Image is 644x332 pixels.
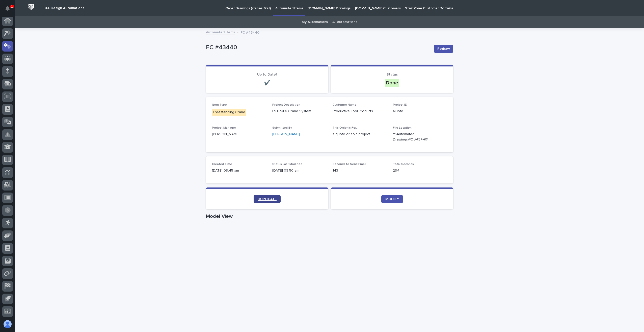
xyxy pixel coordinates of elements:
span: Up to Date? [257,73,277,76]
span: Submitted By [272,126,292,129]
a: DUPLICATE [254,195,281,203]
span: Item Type [212,103,227,106]
span: Project Description [272,103,300,106]
div: Notifications1 [6,6,13,14]
span: Customer Name [333,103,357,106]
span: Status [387,73,398,76]
p: 143 [333,168,387,173]
span: Total Seconds [393,163,414,166]
button: Redraw [434,45,453,53]
p: FC #43440 [240,29,259,35]
img: Workspace Logo [26,2,36,12]
span: Project ID [393,103,407,106]
span: Created Time [212,163,232,166]
p: 1 [11,5,13,8]
p: a quote or sold project [333,132,387,137]
span: Redraw [437,46,450,51]
p: [PERSON_NAME] [212,132,266,137]
p: Quote [393,109,447,114]
: Y:\Automated Drawings\FC #43440\ [393,132,435,142]
span: Project Manager [212,126,236,129]
div: Freestanding Crane [212,109,246,116]
p: ✔️ [212,80,322,86]
span: DUPLICATE [258,197,277,201]
span: MODIFY [385,197,399,201]
p: FSTRUL6 Crane System [272,109,327,114]
div: Done [385,79,399,87]
span: Status Last Modified [272,163,302,166]
button: Notifications [2,3,13,14]
p: 294 [393,168,447,173]
p: FC #43440 [206,44,430,51]
a: All Automations [332,16,357,28]
a: [PERSON_NAME] [272,132,300,137]
p: [DATE] 09:45 am [212,168,266,173]
span: This Order is For... [333,126,358,129]
p: [DATE] 09:50 am [272,168,327,173]
a: Automated Items [206,29,235,35]
a: MODIFY [381,195,403,203]
h2: 03. Design Automations [45,6,84,10]
a: My Automations [302,16,328,28]
h1: Model View [206,213,453,219]
span: Seconds to Send Email [333,163,366,166]
p: Productive Tool Products [333,109,387,114]
span: File Location [393,126,412,129]
button: users-avatar [2,319,13,329]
